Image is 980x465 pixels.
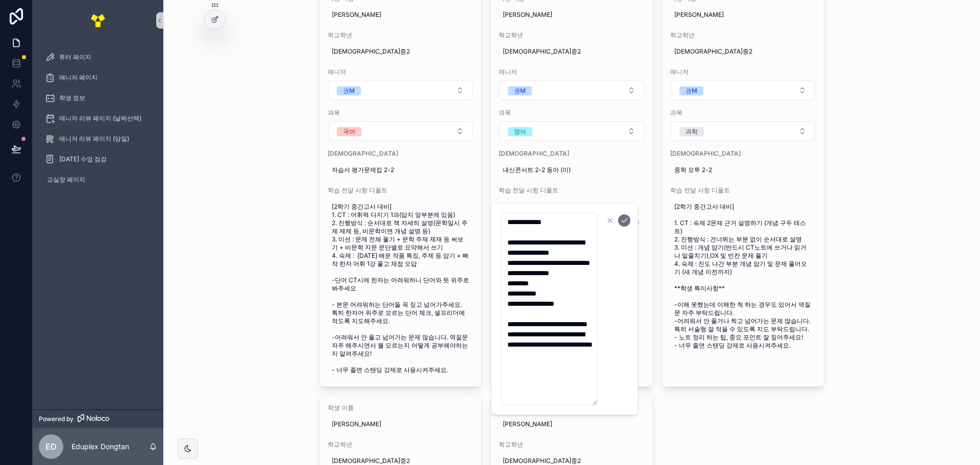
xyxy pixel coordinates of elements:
span: 학교학년 [499,31,645,39]
span: [DEMOGRAPHIC_DATA] [670,150,816,158]
span: 매니저 [670,68,816,76]
span: [PERSON_NAME] [503,11,641,19]
span: Powered by [39,415,73,423]
span: [DEMOGRAPHIC_DATA] [499,150,645,158]
div: 국어 [343,127,355,136]
a: 학생 정보 [39,89,157,107]
img: App logo [90,12,106,29]
div: scrollable content [33,41,163,202]
span: 학교학년 [499,440,645,449]
span: [2학기 중간고사 대비] 1. CT : 숙제 2문제 근거 설명하기 (개념 구두 테스트) 2. 진행방식 : 건너뛰는 부분 없이 순서대로 설명 3. 미션 : 개념 암기(반드시 C... [674,203,812,350]
span: [DEMOGRAPHIC_DATA] [328,150,474,158]
span: [DEMOGRAPHIC_DATA]중2 [332,457,470,465]
span: 과목 [499,109,645,117]
span: 매니저 페이지 [59,74,97,82]
span: 중학 오투 2-2 [674,166,812,174]
span: 매니저 [328,68,474,76]
span: [PERSON_NAME] [332,11,470,19]
button: Select Button [499,121,644,141]
span: [DEMOGRAPHIC_DATA]중2 [332,47,470,56]
a: 매니저 리뷰 페이지 (당일) [39,130,157,148]
span: 학생 정보 [59,94,85,102]
div: 권M [514,86,526,95]
a: 매니저 리뷰 페이지 (날짜선택) [39,109,157,128]
span: [DEMOGRAPHIC_DATA]중2 [503,457,641,465]
div: 권M [685,86,697,95]
span: 자습서 평가문제집 2-2 [332,166,470,174]
div: 권M [343,86,355,95]
div: 과학 [685,127,698,136]
span: 매니저 리뷰 페이지 (당일) [59,135,129,143]
a: [DATE] 수업 점검 [39,150,157,168]
span: [DATE] 수업 점검 [59,155,107,163]
span: [PERSON_NAME] [503,420,641,428]
span: 과목 [670,109,816,117]
span: ED [45,440,57,453]
span: 매니저 리뷰 페이지 (날짜선택) [59,114,141,123]
button: Select Button [499,81,644,100]
span: [PERSON_NAME] [332,420,470,428]
span: [DEMOGRAPHIC_DATA]중2 [674,47,812,56]
span: 학교학년 [328,31,474,39]
a: 튜터 페이지 [39,48,157,66]
a: 교실장 페이지 [39,170,157,189]
span: 매니저 [499,68,645,76]
span: [PERSON_NAME] [674,11,812,19]
span: 학생 이름 [328,404,474,412]
span: 학습 전달 사항 디폴트 [499,186,645,194]
span: [2학기 중간고사 대비] 1. CT : 어휘력 다지기 1과(답지 앞부분에 있음) 2. 진행방식 : 순서대로 책 자세히 설명(문학일시 주제 제제 등, 비문학이면 개념 설명 등)... [332,203,470,374]
span: 학교학년 [328,440,474,449]
button: Select Button [671,81,816,100]
span: 튜터 페이지 [59,53,91,61]
button: Select Button [328,81,473,100]
button: Select Button [328,121,473,141]
span: 내신콘서트 2-2 동아 (이) [503,166,641,174]
span: 학습 전달 사항 디폴트 [328,186,474,194]
a: 매니저 페이지 [39,68,157,87]
div: 영어 [514,127,526,136]
p: Eduplex Dongtan [71,442,129,452]
span: 교실장 페이지 [47,176,85,184]
span: 학습 전달 사항 디폴트 [670,186,816,194]
span: 과목 [328,109,474,117]
button: Select Button [671,121,816,141]
span: [DEMOGRAPHIC_DATA]중2 [503,47,641,56]
a: Powered by [33,409,163,428]
span: 학교학년 [670,31,816,39]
